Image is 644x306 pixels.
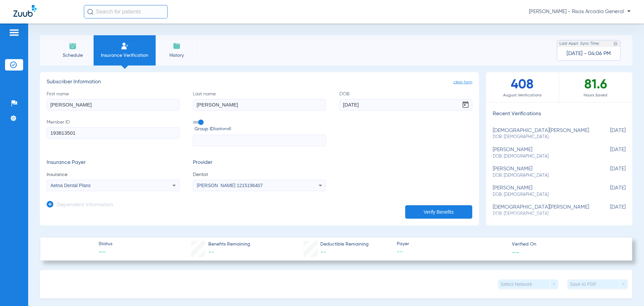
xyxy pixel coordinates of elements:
span: DOB: [DEMOGRAPHIC_DATA] [493,154,592,160]
span: Last Appt. Sync Time: [559,40,600,47]
input: First name [47,99,179,111]
h3: Provider [193,160,326,166]
img: hamburger-icon [9,29,19,37]
span: Insurance Verification [99,52,151,59]
h3: Subscriber Information [47,79,472,86]
span: [PERSON_NAME] 1215196407 [197,183,263,188]
img: Zuub Logo [13,5,37,17]
span: DOB: [DEMOGRAPHIC_DATA] [493,134,592,140]
input: Member ID [47,127,179,139]
span: Insurance [47,171,179,178]
img: Schedule [69,42,77,50]
span: History [161,52,193,59]
span: [DATE] - 04:06 PM [567,50,611,57]
span: -- [512,249,519,256]
span: August Verifications [486,92,559,99]
h3: Dependent Information [57,202,113,209]
button: Open calendar [459,98,472,112]
span: Dentist [193,171,326,178]
input: Search for patients [84,5,168,18]
span: [DATE] [592,128,626,140]
span: DOB: [DEMOGRAPHIC_DATA] [493,211,592,217]
span: Payer [397,241,506,248]
h3: Insurance Payer [47,160,179,166]
span: DOB: [DEMOGRAPHIC_DATA] [493,192,592,198]
span: Benefits Remaining [208,241,250,248]
div: 81.6 [559,72,632,102]
span: [DATE] [592,185,626,198]
span: Hours Saved [559,92,632,99]
span: DOB: [DEMOGRAPHIC_DATA] [493,173,592,179]
div: 408 [486,72,559,102]
span: Group ID [195,126,326,133]
img: Search Icon [87,9,93,15]
span: -- [99,248,112,257]
label: DOB [339,91,472,111]
span: Status [99,241,112,248]
img: Manual Insurance Verification [121,42,129,50]
span: -- [397,248,506,256]
label: First name [47,91,179,111]
span: [DATE] [592,166,626,178]
input: Last name [193,99,326,111]
input: DOBOpen calendar [339,99,472,111]
span: Deductible Remaining [320,241,369,248]
small: (optional) [214,126,231,133]
label: Member ID [47,119,179,146]
span: [DATE] [592,147,626,159]
div: [PERSON_NAME] [493,166,592,178]
span: Schedule [57,52,89,59]
img: last sync help info [613,41,618,46]
span: [PERSON_NAME] - Risas Arcadia General [529,8,631,15]
span: Verified On [512,241,621,248]
h3: Recent Verifications [486,111,632,118]
span: -- [320,249,326,255]
span: [DATE] [592,204,626,217]
div: [PERSON_NAME] [493,185,592,198]
iframe: Chat Widget [610,274,644,306]
div: [DEMOGRAPHIC_DATA][PERSON_NAME] [493,204,592,217]
div: [DEMOGRAPHIC_DATA][PERSON_NAME] [493,128,592,140]
span: clear form [453,79,472,86]
span: Aetna Dental Plans [51,183,91,188]
span: -- [208,249,214,255]
img: History [173,42,181,50]
label: Last name [193,91,326,111]
div: [PERSON_NAME] [493,147,592,159]
button: Verify Benefits [405,205,472,219]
